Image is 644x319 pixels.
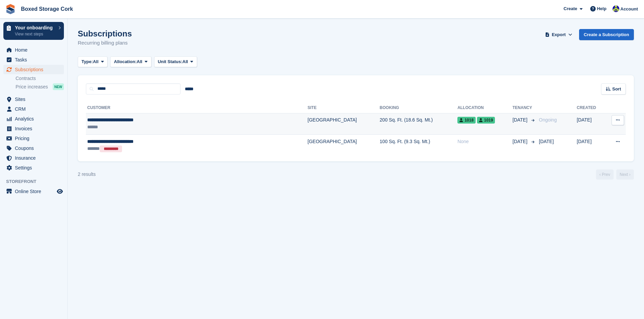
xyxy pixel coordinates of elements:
[620,6,638,12] span: Account
[577,135,605,156] td: [DATE]
[616,169,634,180] a: Next
[15,153,55,163] span: Insurance
[15,31,55,37] p: View next steps
[15,187,55,196] span: Online Store
[3,143,64,153] a: menu
[577,113,605,135] td: [DATE]
[114,58,137,65] span: Allocation:
[544,29,574,40] button: Export
[78,29,132,38] h1: Subscriptions
[78,171,96,178] div: 2 results
[512,103,536,113] th: Tenancy
[18,3,76,15] a: Boxed Storage Cork
[3,45,64,55] a: menu
[183,58,188,65] span: All
[552,31,566,38] span: Export
[3,22,64,40] a: Your onboarding View next steps
[15,25,55,30] p: Your onboarding
[15,95,55,104] span: Sites
[3,124,64,133] a: menu
[16,83,64,90] a: Price increases NEW
[56,187,64,195] a: Preview store
[3,95,64,104] a: menu
[110,56,151,68] button: Allocation: All
[3,153,64,163] a: menu
[595,169,635,180] nav: Page
[457,138,512,145] div: None
[16,75,64,82] a: Contracts
[308,135,380,156] td: [GEOGRAPHIC_DATA]
[3,134,64,143] a: menu
[15,124,55,133] span: Invoices
[3,55,64,64] a: menu
[512,138,529,145] span: [DATE]
[78,56,108,68] button: Type: All
[512,116,529,124] span: [DATE]
[613,5,619,12] img: Vincent
[81,58,93,65] span: Type:
[137,58,142,65] span: All
[5,4,16,14] img: stora-icon-8386f47178a22dfd0bd8f6a31ec36ba5ce8667c1dd55bd0f319d3a0aa187defe.svg
[612,86,621,92] span: Sort
[577,103,605,113] th: Created
[308,103,380,113] th: Site
[15,45,55,55] span: Home
[3,114,64,124] a: menu
[380,103,457,113] th: Booking
[3,104,64,114] a: menu
[579,29,634,40] a: Create a Subscription
[380,113,457,135] td: 200 Sq. Ft. (18.6 Sq. Mt.)
[93,58,99,65] span: All
[477,117,495,124] span: 1019
[3,163,64,172] a: menu
[308,113,380,135] td: [GEOGRAPHIC_DATA]
[86,103,308,113] th: Customer
[564,5,577,12] span: Create
[16,84,48,90] span: Price increases
[154,56,197,68] button: Unit Status: All
[457,117,476,124] span: 1018
[15,143,55,153] span: Coupons
[15,114,55,124] span: Analytics
[15,55,55,64] span: Tasks
[78,39,132,47] p: Recurring billing plans
[158,58,183,65] span: Unit Status:
[596,169,614,180] a: Previous
[3,187,64,196] a: menu
[53,83,64,90] div: NEW
[6,178,67,185] span: Storefront
[597,5,606,12] span: Help
[539,139,554,144] span: [DATE]
[15,65,55,74] span: Subscriptions
[15,134,55,143] span: Pricing
[539,117,557,123] span: Ongoing
[15,104,55,114] span: CRM
[380,135,457,156] td: 100 Sq. Ft. (9.3 Sq. Mt.)
[15,163,55,172] span: Settings
[3,65,64,74] a: menu
[457,103,512,113] th: Allocation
